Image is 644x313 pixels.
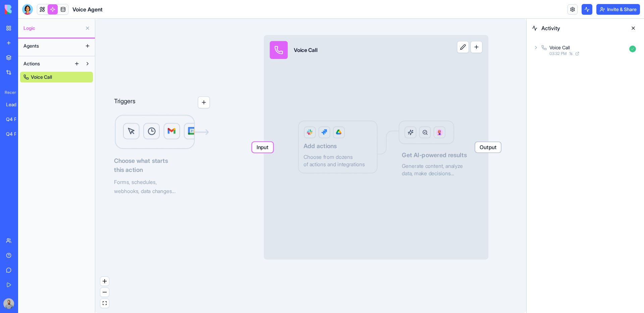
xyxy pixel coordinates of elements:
div: TriggersLogicChoose what startsthis actionForms, schedules,webhooks, data changes... [114,72,210,195]
button: Invite & Share [596,4,640,15]
span: 1 s [569,51,573,56]
a: Q4 Project Tracker [2,127,29,141]
span: Choose what starts this action [114,156,210,174]
button: Actions [20,58,71,69]
div: Voice Call [549,44,570,51]
div: Voice Call [294,46,317,54]
span: Output [475,142,501,152]
span: Logic [23,25,82,32]
span: Voice Agent [72,5,103,13]
span: Input [252,142,273,152]
span: Agents [23,43,39,49]
a: Voice Call [20,72,93,82]
span: Actions [23,60,40,67]
a: Lead Enrichment Pro [2,98,29,111]
button: Agents [20,41,82,51]
div: Lead Enrichment Pro [6,101,25,108]
div: Q4 Project Tracker [6,131,25,137]
img: logo [5,5,46,14]
span: Voice Call [31,74,52,80]
span: 03:32 PM [549,51,567,56]
div: InputVoice CallOutputLogicAdd actionsChoose from dozensof actions and integrationsGet AI-powered ... [264,35,488,260]
img: Logic [114,114,210,150]
span: Activity [541,24,624,32]
img: image_123650291_bsq8ao.jpg [3,298,14,309]
button: zoom out [100,288,109,297]
button: zoom in [100,277,109,286]
button: fit view [100,299,109,308]
span: Recent [2,90,16,95]
a: Q4 Project Tracker [2,113,29,126]
div: Q4 Project Tracker [6,116,25,123]
span: Forms, schedules, webhooks, data changes... [114,179,175,194]
p: Triggers [114,97,136,109]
